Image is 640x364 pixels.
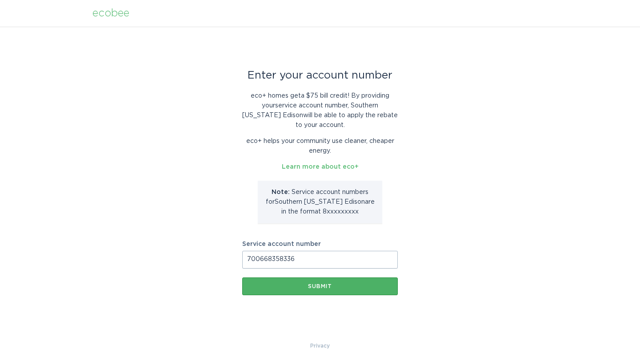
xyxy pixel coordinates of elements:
[310,341,330,351] a: Privacy Policy & Terms of Use
[92,8,129,18] div: ecobee
[282,164,359,170] a: Learn more about eco+
[242,277,398,295] button: Submit
[242,241,398,247] label: Service account number
[272,189,290,195] strong: Note:
[242,91,398,130] p: eco+ homes get a $75 bill credit ! By providing your service account number , Southern [US_STATE]...
[247,284,393,289] div: Submit
[242,136,398,156] p: eco+ helps your community use cleaner, cheaper energy.
[264,187,376,217] p: Service account number s for Southern [US_STATE] Edison are in the format 8xxxxxxxxx
[242,71,398,80] div: Enter your account number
